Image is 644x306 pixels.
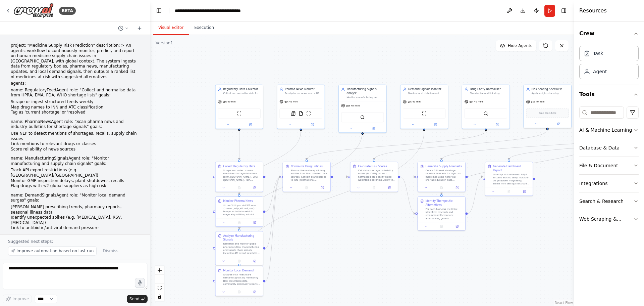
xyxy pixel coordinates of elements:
div: Risk Scoring SpecialistApply weighted scoring algorithms to assign probability of shortage (0-100... [523,85,572,128]
p: name: ManufacturingSignalsAgent role: "Monitor manufacturing and supply chain signals" goals: [11,156,140,166]
button: Web Scraping & Browsing [579,210,639,228]
div: Analyze Irish healthcare demand signals by monitoring HSE prescribing data, community pharmacy re... [223,273,261,286]
div: For each high-risk medicine identified, research and recommend therapeutic alternatives, generic ... [426,208,463,220]
button: Open in side panel [450,185,464,190]
p: agents: [11,81,140,86]
img: FileReadTool [299,111,303,116]
button: No output available [433,185,450,190]
button: No output available [231,220,248,225]
g: Edge from 4177c2a9-8462-473f-bf25-8a52b644f5dd to a19eb46c-91bf-4f8a-afcb-a66884430df0 [400,175,415,216]
button: zoom out [155,275,164,283]
button: Open in side panel [301,122,323,127]
li: Identify unexpected spikes (e.g. [MEDICAL_DATA], RSV, [MEDICAL_DATA]) [11,215,140,225]
div: Read pharma news source URLs from {pharma_news_sources_csv} file and systematically monitor these... [285,92,322,95]
div: Demand Signals MonitorMonitor local Irish demand surges by analyzing HSE prescribing trends, phar... [400,85,448,129]
div: Identify Therapeutic Alternatives [426,199,463,207]
div: Pharma News MonitorRead pharma news source URLs from {pharma_news_sources_csv} file and systemati... [277,85,325,129]
g: Edge from 6a424260-87be-4af9-8fab-1d3b9bb891be to ead92354-14f4-46ab-8d96-5b130b67f7b7 [265,175,280,179]
div: Collect Regulatory DataScrape and collect current medicine shortage data from HPRA ([DOMAIN_NAME]... [215,162,263,192]
div: File & Document [579,162,618,169]
div: Generate Supply Forecasts [426,164,462,168]
span: gpt-4o-mini [223,100,236,103]
div: Calculate Risk ScoresCalculate shortage probability scores (0-100%) for each normalized drug enti... [350,162,398,192]
div: Standardize and map all drug entities from the collected data sources. Convert brand names to INN... [291,169,328,181]
div: Regulatory Data Collector [223,87,261,91]
span: Hide Agents [508,43,532,48]
img: ScrapeWebsiteTool [306,111,311,116]
button: No output available [501,189,517,194]
div: Pharma News Monitor [285,87,322,91]
span: Dismiss [103,248,118,254]
div: Research and monitor global pharmaceutical manufacturing and supply chain signals including API e... [223,243,261,255]
img: SerplyWebSearchTool [360,115,365,120]
g: Edge from a19eb46c-91bf-4f8a-afcb-a66884430df0 to 983ae683-76e4-453e-8e5a-7cf611b3d986 [468,175,483,216]
button: toggle interactivity [155,292,164,301]
button: Dismiss [99,246,121,256]
button: Tools [579,85,639,104]
div: Manufacturing Signals AnalystMonitor manufacturing and supply chain signals including API export ... [338,85,387,133]
button: Switch to previous chat [115,24,131,32]
div: Identify Therapeutic AlternativesFor each high-risk medicine identified, research and recommend t... [417,196,466,231]
div: **Lore 3:** Ipsu dol SIT amet {consec_adip_elitsed_doe} temporinci utlaboreetdolo magn aliqua ENI... [223,204,261,216]
div: Risk Scoring Specialist [532,87,569,91]
div: React Flow controls [155,266,164,301]
button: Open in side panel [425,122,446,127]
button: AI & Machine Learning [579,121,639,139]
div: Monitor Pharma News [223,199,253,203]
div: Database & Data [579,144,620,151]
div: Normalize Drug Entities [291,164,323,168]
button: File & Document [579,157,639,174]
div: Loremips dolorsitametc Adipi elitsedd eiusmo temp incididun utl {etdolore_magnaaliq} enima mini v... [493,173,530,185]
button: Open in side panel [248,290,261,294]
g: Edge from 3ce9f69c-bd4f-468b-a670-8fde0bad323b to cfcc4052-5048-41f5-bd80-8afbc94da7bd [237,131,303,194]
div: Analyze Manufacturing SignalsResearch and monitor global pharmaceutical manufacturing and supply ... [215,231,263,265]
g: Edge from d3c1a99a-1861-4c12-b2b1-74cb027cfba9 to ead92354-14f4-46ab-8d96-5b130b67f7b7 [265,175,280,283]
span: gpt-4o-mini [346,104,360,107]
g: Edge from 4177c2a9-8462-473f-bf25-8a52b644f5dd to eb3c7fe7-babf-47cd-9454-ce82ae44376e [400,175,415,179]
button: Click to speak your automation idea [135,278,145,288]
li: Use NLP to detect mentions of shortages, recalls, supply chain issues [11,131,140,141]
li: Track API export restrictions (e.g. [GEOGRAPHIC_DATA]/[GEOGRAPHIC_DATA]) [11,168,140,178]
button: No output available [366,185,382,190]
nav: breadcrumb [175,7,241,14]
button: fit view [155,283,164,292]
div: Task [593,50,603,57]
g: Edge from cfcc4052-5048-41f5-bd80-8afbc94da7bd to ead92354-14f4-46ab-8d96-5b130b67f7b7 [265,175,280,214]
span: gpt-4o-mini [284,100,298,103]
div: Drug Entity NormaliserStandardise and link drug entities by mapping brand names to INN to ATC cod... [462,85,510,129]
span: Drop tools here [539,111,556,115]
div: Web Scraping & Browsing [579,216,633,222]
div: Monitor Pharma News**Lore 3:** Ipsu dol SIT amet {consec_adip_elitsed_doe} temporinci utlaboreetd... [215,196,263,227]
li: Map drug names to INN and ATC classification [11,105,140,110]
div: Search & Research [579,198,624,205]
img: SerplyWebSearchTool [483,111,488,116]
span: gpt-4o-mini [470,100,483,103]
div: Monitor Local Demand [223,269,254,272]
div: Integrations [579,180,607,187]
span: gpt-4o-mini [408,100,421,103]
button: No output available [231,185,248,190]
div: Apply weighted scoring algorithms to assign probability of shortage (0-100%) per drug, focusing o... [532,92,569,95]
span: Send [129,296,140,302]
button: No output available [433,224,450,229]
button: Hide Agents [496,40,536,51]
button: Open in side panel [363,126,385,131]
button: Hide right sidebar [559,6,569,15]
button: Search & Research [579,192,639,210]
img: Logo [13,3,54,18]
button: Open in side panel [383,185,396,190]
li: Monitor GMP inspection delays, plant shutdowns, recalls [11,178,140,184]
div: Collect Regulatory Data [223,164,256,168]
li: Link to antibiotic/antiviral demand pressure [11,225,140,231]
img: SerplyNewsSearchTool [291,111,296,116]
g: Edge from f8df24a1-cdcf-42ee-99d2-7b428e33fa1e to d3c1a99a-1861-4c12-b2b1-74cb027cfba9 [237,131,426,264]
p: project: "Medicine Supply Risk Prediction" description: > An agentic workflow to continuously mon... [11,43,140,80]
div: Crew [579,43,639,85]
p: name: PharmaNewsAgent role: "Scan pharma news and industry bulletins for shortage signals" goals: [11,119,140,130]
button: No output available [231,259,248,263]
button: Open in side panel [239,122,261,127]
button: No output available [299,185,315,190]
span: gpt-4o-mini [531,100,544,103]
span: Improve automation based on last run [16,248,94,254]
div: Tools [579,104,639,233]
